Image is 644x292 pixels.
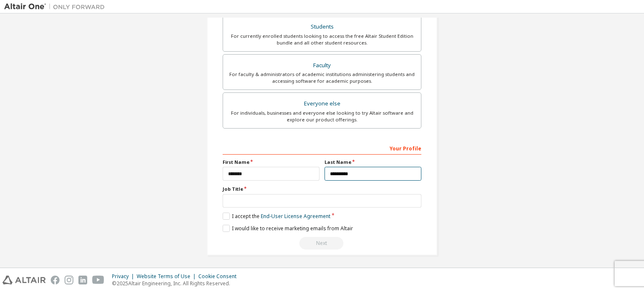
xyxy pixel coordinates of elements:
[223,225,353,232] label: I would like to receive marketing emails from Altair
[325,159,421,166] label: Last Name
[223,237,421,250] div: Read and acccept EULA to continue
[223,186,421,192] label: Job Title
[92,276,104,284] img: youtube.svg
[223,141,421,155] div: Your Profile
[228,60,416,71] div: Faculty
[112,273,137,280] div: Privacy
[228,110,416,123] div: For individuals, businesses and everyone else looking to try Altair software and explore our prod...
[137,273,198,280] div: Website Terms of Use
[198,273,241,280] div: Cookie Consent
[65,276,73,284] img: instagram.svg
[112,280,241,287] p: © 2025 Altair Engineering, Inc. All Rights Reserved.
[78,276,87,284] img: linkedin.svg
[4,3,109,11] img: Altair One
[223,159,319,166] label: First Name
[223,213,330,220] label: I accept the
[228,71,416,84] div: For faculty & administrators of academic institutions administering students and accessing softwa...
[51,276,60,284] img: facebook.svg
[228,21,416,33] div: Students
[261,213,330,220] a: End-User License Agreement
[3,276,46,284] img: altair_logo.svg
[228,98,416,110] div: Everyone else
[228,33,416,46] div: For currently enrolled students looking to access the free Altair Student Edition bundle and all ...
